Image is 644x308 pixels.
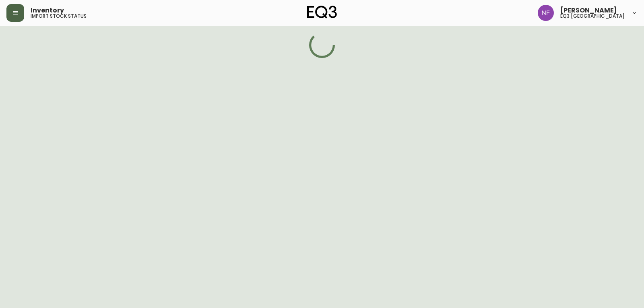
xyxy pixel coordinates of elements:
span: Inventory [31,7,64,14]
h5: eq3 [GEOGRAPHIC_DATA] [560,14,625,19]
img: logo [307,6,337,19]
h5: import stock status [31,14,87,19]
img: 2185be282f521b9306f6429905cb08b1 [538,5,554,21]
span: [PERSON_NAME] [560,7,617,14]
